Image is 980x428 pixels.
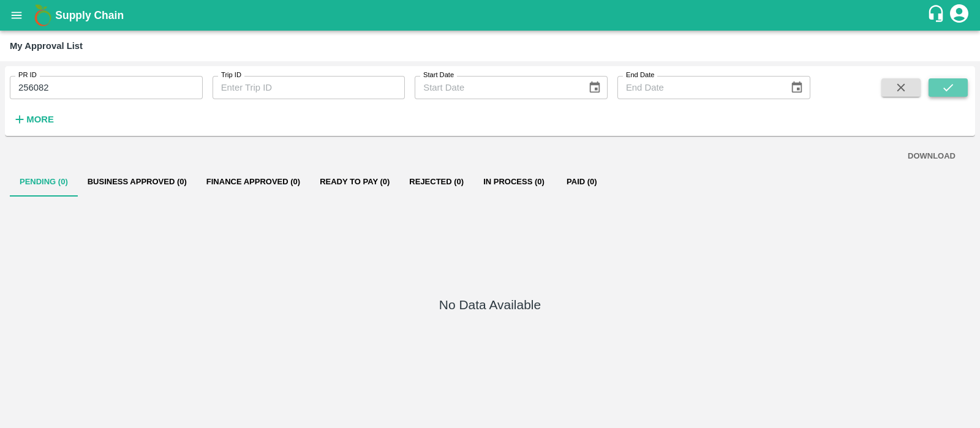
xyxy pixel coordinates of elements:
[473,167,554,197] button: In Process (0)
[439,296,541,313] h5: No Data Available
[948,2,970,28] div: account of current user
[583,76,606,99] button: Choose date
[26,115,54,124] strong: More
[10,38,83,54] div: My Approval List
[10,76,203,99] input: Enter PR ID
[55,9,124,21] b: Supply Chain
[2,1,31,29] button: open drawer
[78,167,197,197] button: Business Approved (0)
[10,109,57,130] button: More
[927,4,948,26] div: customer-support
[55,7,927,24] a: Supply Chain
[221,70,241,80] label: Trip ID
[399,167,473,197] button: Rejected (0)
[10,167,78,197] button: Pending (0)
[213,76,405,99] input: Enter Trip ID
[785,76,809,99] button: Choose date
[554,167,609,197] button: Paid (0)
[903,146,960,167] button: DOWNLOAD
[31,3,55,28] img: logo
[423,70,454,80] label: Start Date
[18,70,37,80] label: PR ID
[626,70,654,80] label: End Date
[617,76,780,99] input: End Date
[310,167,399,197] button: Ready To Pay (0)
[415,76,578,99] input: Start Date
[197,167,310,197] button: Finance Approved (0)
